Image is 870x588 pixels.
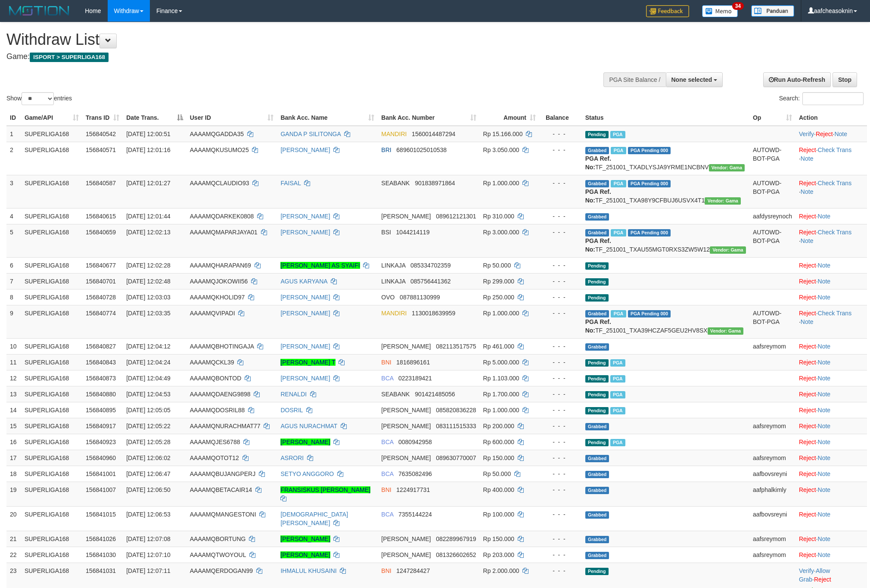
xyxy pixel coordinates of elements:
[381,262,405,269] span: LINKAJA
[483,278,514,285] span: Rp 299.000
[818,229,852,236] a: Check Trans
[6,53,572,61] h4: Game:
[795,370,867,386] td: ·
[86,278,116,285] span: 156840701
[585,343,609,351] span: Grabbed
[799,180,816,187] a: Reject
[381,131,407,137] span: MANDIRI
[277,110,378,126] th: Bank Acc. Name: activate to sort column ascending
[21,338,82,354] td: SUPERLIGA168
[603,72,665,87] div: PGA Site Balance /
[799,486,816,493] a: Reject
[795,386,867,402] td: ·
[21,386,82,402] td: SUPERLIGA168
[6,273,21,289] td: 7
[6,354,21,370] td: 11
[818,407,831,414] a: Note
[381,343,431,350] span: [PERSON_NAME]
[280,486,370,493] a: FRANSISKUS [PERSON_NAME]
[126,180,170,187] span: [DATE] 12:01:27
[543,342,578,351] div: - - -
[611,147,626,154] span: Marked by aafsengchandara
[611,310,626,317] span: Marked by aafsoycanthlai
[410,278,451,285] span: Copy 085756441362 to clipboard
[483,262,511,269] span: Rp 50.000
[834,131,847,137] a: Note
[190,359,234,366] span: AAAAMQCKL39
[280,535,330,542] a: [PERSON_NAME]
[671,76,712,83] span: None selected
[799,375,816,382] a: Reject
[86,310,116,317] span: 156840774
[799,535,816,542] a: Reject
[814,576,831,583] a: Reject
[86,146,116,153] span: 156840571
[400,294,440,301] span: Copy 087881130999 to clipboard
[610,131,625,138] span: Marked by aafsoycanthlai
[543,374,578,383] div: - - -
[795,126,867,142] td: · ·
[628,147,671,154] span: PGA Pending
[818,439,831,445] a: Note
[585,237,611,253] b: PGA Ref. No:
[801,318,814,325] a: Note
[280,423,337,429] a: AGUS NURACHMAT
[543,390,578,398] div: - - -
[585,391,609,398] span: Pending
[799,262,816,269] a: Reject
[795,289,867,305] td: ·
[21,354,82,370] td: SUPERLIGA168
[86,423,116,429] span: 156840917
[799,229,816,236] a: Reject
[749,110,795,126] th: Op: activate to sort column ascending
[126,262,170,269] span: [DATE] 12:02:28
[543,293,578,302] div: - - -
[749,338,795,354] td: aafsreymom
[190,391,251,398] span: AAAAMQDAENG9898
[582,142,749,175] td: TF_251001_TXADLYSJA9YRME1NCBNV
[628,229,671,236] span: PGA Pending
[585,318,611,334] b: PGA Ref. No:
[585,407,609,414] span: Pending
[543,358,578,367] div: - - -
[799,391,816,398] a: Reject
[381,359,391,366] span: BNI
[483,213,514,220] span: Rp 310.000
[610,375,625,383] span: Marked by aafsoycanthlai
[396,146,447,153] span: Copy 689601025010538 to clipboard
[415,180,455,187] span: Copy 901838971864 to clipboard
[799,454,816,461] a: Reject
[799,213,816,220] a: Reject
[779,92,864,105] label: Search:
[381,391,410,398] span: SEABANK
[280,213,330,220] a: [PERSON_NAME]
[21,175,82,208] td: SUPERLIGA168
[749,305,795,338] td: AUTOWD-BOT-PGA
[410,262,451,269] span: Copy 085334702359 to clipboard
[126,375,170,382] span: [DATE] 12:04:49
[763,72,831,87] a: Run Auto-Refresh
[483,229,519,236] span: Rp 3.000.000
[126,310,170,317] span: [DATE] 12:03:35
[6,110,21,126] th: ID
[381,278,405,285] span: LINKAJA
[543,130,578,138] div: - - -
[280,439,330,445] a: [PERSON_NAME]
[6,126,21,142] td: 1
[6,370,21,386] td: 12
[280,470,334,477] a: SETYO ANGGORO
[751,5,794,17] img: panduan.png
[280,310,330,317] a: [PERSON_NAME]
[799,407,816,414] a: Reject
[126,294,170,301] span: [DATE] 12:03:03
[6,142,21,175] td: 2
[795,142,867,175] td: · ·
[6,289,21,305] td: 8
[22,92,54,105] select: Showentries
[818,486,831,493] a: Note
[21,418,82,434] td: SUPERLIGA168
[280,278,327,285] a: AGUS KARYANA
[21,402,82,418] td: SUPERLIGA168
[799,146,816,153] a: Reject
[705,197,741,205] span: Vendor URL: https://trx31.1velocity.biz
